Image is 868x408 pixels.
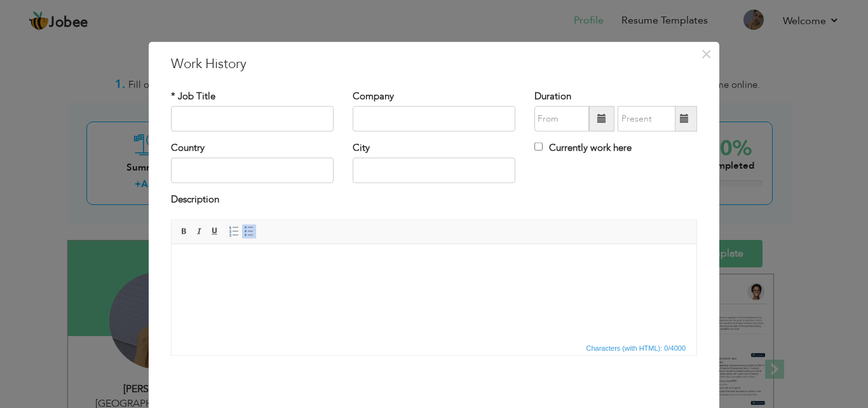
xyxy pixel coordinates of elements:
span: Characters (with HTML): 0/4000 [584,342,689,353]
a: Bold [177,224,191,238]
label: City [353,141,370,155]
a: Italic [193,224,207,238]
input: Currently work here [534,143,543,151]
span: × [701,42,712,65]
label: Currently work here [534,141,632,155]
iframe: Rich Text Editor, workEditor [172,244,696,339]
input: Present [618,106,675,132]
button: Close [696,43,716,64]
label: Duration [534,89,571,102]
input: From [534,106,589,132]
div: Statistics [584,342,690,353]
label: Company [353,89,394,102]
label: * Job Title [171,89,215,102]
a: Insert/Remove Numbered List [227,224,241,238]
label: Description [171,193,219,206]
label: Country [171,141,205,155]
a: Underline [208,224,222,238]
a: Insert/Remove Bulleted List [242,224,256,238]
h3: Work History [171,54,697,73]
